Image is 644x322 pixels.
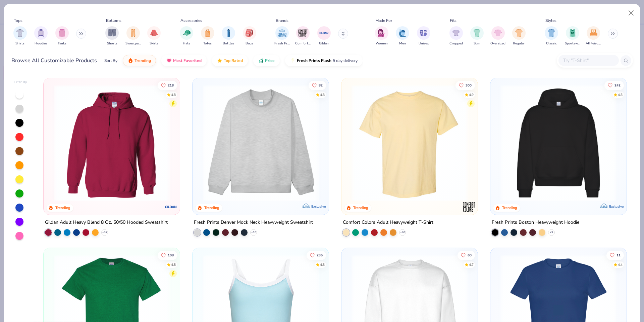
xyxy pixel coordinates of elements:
img: 91acfc32-fd48-4d6b-bdad-a4c1a30ac3fc [497,85,620,201]
span: + 9 [550,230,553,235]
span: + 60 [400,230,405,235]
img: Comfort Colors Image [298,28,308,38]
span: 5 day delivery [333,57,358,65]
div: filter for Hats [180,26,193,46]
img: Shorts Image [108,29,116,37]
img: Gildan logo [164,200,178,214]
span: + 10 [251,230,256,235]
img: Bottles Image [225,29,232,37]
span: Slim [474,41,480,46]
div: filter for Women [375,26,388,46]
div: 4.9 [469,92,474,97]
span: Top Rated [224,58,243,63]
button: filter button [55,26,69,46]
span: Shirts [15,41,24,46]
img: most_fav.gif [166,58,172,63]
div: filter for Bags [243,26,256,46]
button: Like [309,80,326,90]
img: TopRated.gif [217,58,222,63]
img: Oversized Image [494,29,502,37]
div: filter for Gildan [317,26,331,46]
img: Hats Image [183,29,191,37]
div: Fresh Prints Denver Mock Neck Heavyweight Sweatshirt [194,218,313,227]
span: 108 [168,253,174,257]
img: Regular Image [515,29,523,37]
div: filter for Skirts [147,26,161,46]
span: Sweatpants [125,41,141,46]
button: filter button [34,26,48,46]
button: filter button [180,26,193,46]
div: filter for Oversized [490,26,505,46]
div: 4.8 [320,92,325,97]
button: filter button [417,26,430,46]
div: filter for Totes [201,26,214,46]
button: Trending [123,55,156,66]
span: Tanks [58,41,66,46]
div: filter for Comfort Colors [295,26,311,46]
button: filter button [545,26,558,46]
div: Browse All Customizable Products [11,57,97,65]
img: f5d85501-0dbb-4ee4-b115-c08fa3845d83 [199,85,322,201]
button: filter button [295,26,311,46]
div: Styles [545,17,556,24]
img: Shirts Image [16,29,24,37]
div: Fresh Prints Boston Heavyweight Hoodie [492,218,579,227]
img: flash.gif [290,58,296,63]
span: Sportswear [565,41,580,46]
span: Women [376,41,388,46]
button: Like [604,80,624,90]
div: filter for Hoodies [34,26,48,46]
img: Bags Image [246,29,253,37]
div: Tops [14,17,22,24]
button: filter button [125,26,141,46]
div: Filter By [14,80,27,85]
div: filter for Slim [470,26,484,46]
img: Sportswear Image [569,29,576,37]
div: filter for Athleisure [586,26,601,46]
div: Gildan Adult Heavy Blend 8 Oz. 50/50 Hooded Sweatshirt [45,218,168,227]
button: Like [158,80,177,90]
span: Classic [546,41,557,46]
span: + 37 [102,230,107,235]
button: filter button [147,26,161,46]
span: Shorts [107,41,117,46]
span: Skirts [150,41,158,46]
span: Exclusive [311,204,326,209]
button: filter button [222,26,235,46]
button: Most Favorited [161,55,207,66]
button: filter button [274,26,290,46]
span: Hats [183,41,190,46]
div: filter for Unisex [417,26,430,46]
span: 235 [317,253,323,257]
input: Try "T-Shirt" [562,57,614,64]
div: 4.4 [618,262,623,267]
div: 4.8 [171,92,176,97]
span: Men [399,41,406,46]
button: filter button [490,26,505,46]
img: trending.gif [128,58,133,63]
span: Unisex [419,41,429,46]
button: filter button [565,26,580,46]
span: 300 [466,83,472,87]
div: filter for Cropped [449,26,463,46]
img: a90f7c54-8796-4cb2-9d6e-4e9644cfe0fe [322,85,445,201]
div: filter for Regular [512,26,526,46]
div: Bottoms [106,17,121,24]
div: Fits [450,17,457,24]
div: filter for Sweatpants [125,26,141,46]
div: Comfort Colors Adult Heavyweight T-Shirt [343,218,433,227]
img: e55d29c3-c55d-459c-bfd9-9b1c499ab3c6 [471,85,593,201]
span: Bags [246,41,253,46]
img: Classic Image [548,29,555,37]
span: Gildan [319,41,329,46]
div: filter for Tanks [55,26,69,46]
span: 218 [168,83,174,87]
button: Like [606,250,624,260]
div: filter for Sportswear [565,26,580,46]
img: Comfort Colors logo [462,200,476,214]
button: filter button [449,26,463,46]
button: filter button [512,26,526,46]
span: 11 [616,253,621,257]
div: Made For [375,17,392,24]
img: Skirts Image [150,29,158,37]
